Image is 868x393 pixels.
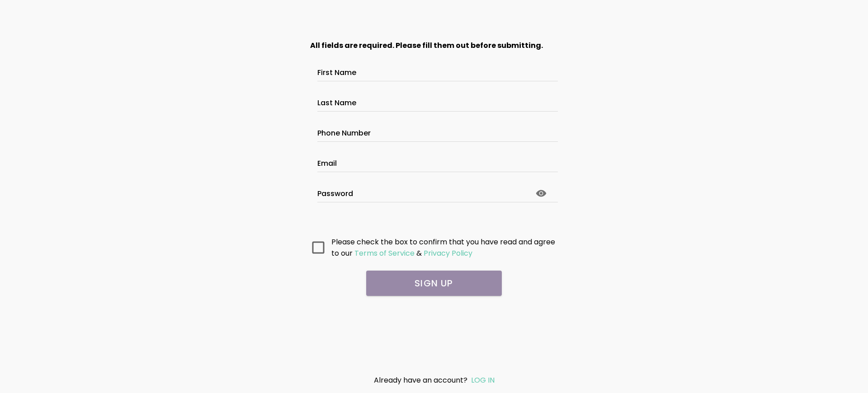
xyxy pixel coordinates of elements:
ion-text: Terms of Service [354,248,415,258]
ion-text: Privacy Policy [424,248,472,258]
div: Already have an account? [328,374,540,386]
a: LOG IN [471,375,495,385]
strong: All fields are required. Please fill them out before submitting. [310,40,543,51]
ion-col: Please check the box to confirm that you have read and agree to our & [329,234,561,261]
